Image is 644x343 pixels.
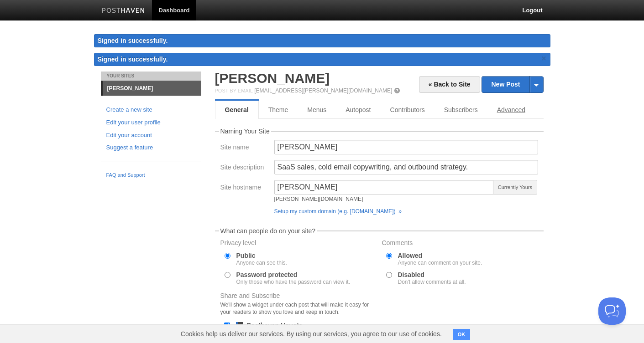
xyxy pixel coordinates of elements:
a: Advanced [487,101,535,119]
a: Create a new site [106,105,196,115]
label: Site description [220,164,269,173]
label: Privacy level [220,240,377,248]
label: Allowed [398,252,482,266]
legend: What can people do on your site? [219,228,317,234]
legend: Naming Your Site [219,128,271,134]
span: Currently Yours [493,180,537,195]
a: [EMAIL_ADDRESS][PERSON_NAME][DOMAIN_NAME] [254,87,392,94]
button: OK [453,329,471,340]
a: Theme [259,101,298,119]
label: Share and Subscribe [220,292,377,318]
label: Password protected [236,271,350,285]
a: Edit your account [106,131,196,140]
a: Edit your user profile [106,118,196,128]
span: Signed in successfully. [98,56,168,63]
div: Signed in successfully. [94,34,550,47]
label: Posthaven Upvote [247,322,303,328]
span: Post by Email [215,88,253,93]
div: [PERSON_NAME][DOMAIN_NAME] [274,196,494,202]
a: [PERSON_NAME] [103,81,201,96]
span: Cookies help us deliver our services. By using our services, you agree to our use of cookies. [172,325,451,343]
a: Autopost [336,101,380,119]
div: Anyone can comment on your site. [398,260,482,266]
li: Your Sites [101,72,201,81]
div: Don't allow comments at all. [398,279,466,285]
div: Anyone can see this. [236,260,287,266]
label: Site name [220,144,269,153]
a: General [215,101,259,119]
a: Contributors [381,101,435,119]
a: [PERSON_NAME] [215,71,330,86]
a: × [540,53,548,64]
iframe: Help Scout Beacon - Open [598,297,626,325]
div: Only those who have the password can view it. [236,279,350,285]
a: Menus [298,101,336,119]
label: Site hostname [220,184,269,193]
div: We'll show a widget under each post that will make it easy for your readers to show you love and ... [220,301,377,316]
a: New Post [482,77,543,92]
a: FAQ and Support [106,171,196,179]
label: Comments [382,240,538,248]
label: Disabled [398,271,466,285]
img: Posthaven-bar [102,8,145,15]
a: « Back to Site [419,76,480,93]
label: Public [236,252,287,266]
a: Suggest a feature [106,143,196,153]
a: Subscribers [435,101,487,119]
a: Setup my custom domain (e.g. [DOMAIN_NAME]) » [274,208,402,215]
